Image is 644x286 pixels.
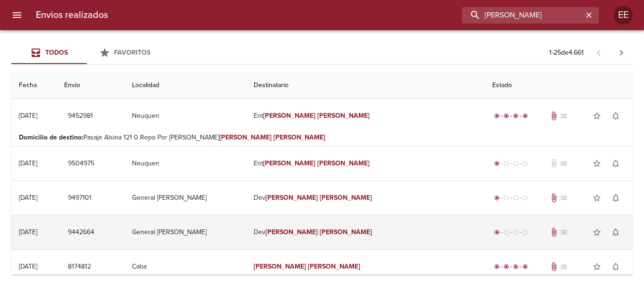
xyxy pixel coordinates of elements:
[513,195,519,201] span: radio_button_unchecked
[68,110,93,122] span: 9452981
[308,262,360,270] em: [PERSON_NAME]
[246,215,485,249] td: Dev
[273,133,326,141] em: [PERSON_NAME]
[124,215,246,249] td: General [PERSON_NAME]
[36,8,108,23] h6: Envios realizados
[68,227,94,238] span: 9442664
[494,161,500,166] span: radio_button_checked
[317,159,370,167] em: [PERSON_NAME]
[592,228,602,237] span: star_border
[559,193,568,203] span: No tiene pedido asociado
[513,264,519,270] span: radio_button_checked
[504,113,509,119] span: radio_button_checked
[504,161,509,166] span: radio_button_unchecked
[606,106,625,125] button: Activar notificaciones
[522,195,528,201] span: radio_button_unchecked
[587,188,606,207] button: Agregar a favoritos
[611,159,620,168] span: notifications_none
[611,262,620,271] span: notifications_none
[11,41,162,64] div: Tabs Envios
[549,111,559,121] span: Tiene documentos adjuntos
[513,161,519,166] span: radio_button_unchecked
[592,262,602,271] span: star_border
[11,72,57,99] th: Fecha
[492,262,530,271] div: Entregado
[492,159,530,168] div: Generado
[19,159,37,167] div: [DATE]
[513,229,519,235] span: radio_button_unchecked
[559,228,568,237] span: No tiene pedido asociado
[592,111,602,121] span: star_border
[492,111,530,121] div: Entregado
[246,147,485,180] td: Ent
[610,41,633,64] span: Pagina siguiente
[265,194,318,202] em: [PERSON_NAME]
[246,181,485,215] td: Dev
[124,99,246,133] td: Neuquen
[64,107,97,125] button: 9452981
[64,189,95,207] button: 9497101
[587,154,606,173] button: Agregar a favoritos
[19,228,37,236] div: [DATE]
[494,229,500,235] span: radio_button_checked
[6,4,28,26] button: menu
[611,193,620,203] span: notifications_none
[19,194,37,202] div: [DATE]
[522,264,528,270] span: radio_button_checked
[606,257,625,276] button: Activar notificaciones
[263,112,315,120] em: [PERSON_NAME]
[559,159,568,168] span: No tiene pedido asociado
[124,72,246,99] th: Localidad
[606,223,625,242] button: Activar notificaciones
[317,112,370,120] em: [PERSON_NAME]
[492,193,530,203] div: Generado
[504,264,509,270] span: radio_button_checked
[587,257,606,276] button: Agregar a favoritos
[611,111,620,121] span: notifications_none
[68,192,91,204] span: 9497101
[45,49,68,57] span: Todos
[592,159,602,168] span: star_border
[606,188,625,207] button: Activar notificaciones
[254,262,306,270] em: [PERSON_NAME]
[504,195,509,201] span: radio_button_unchecked
[320,228,372,236] em: [PERSON_NAME]
[492,228,530,237] div: Generado
[494,195,500,201] span: radio_button_checked
[549,48,584,57] p: 1 - 25 de 4.661
[265,228,318,236] em: [PERSON_NAME]
[19,133,625,142] p: Pasaje Alsina 121 0 Repo Por [PERSON_NAME]
[549,262,559,271] span: Tiene documentos adjuntos
[559,262,568,271] span: No tiene pedido asociado
[549,159,559,168] span: No tiene documentos adjuntos
[219,133,272,141] em: [PERSON_NAME]
[64,155,98,172] button: 9504975
[587,106,606,125] button: Agregar a favoritos
[462,7,583,24] input: buscar
[522,161,528,166] span: radio_button_unchecked
[114,49,150,57] span: Favoritos
[68,158,94,170] span: 9504975
[19,112,37,120] div: [DATE]
[587,48,610,57] span: Pagina anterior
[246,72,485,99] th: Destinatario
[549,228,559,237] span: Tiene documentos adjuntos
[614,6,633,25] div: EE
[485,72,633,99] th: Estado
[124,181,246,215] td: General [PERSON_NAME]
[263,159,315,167] em: [PERSON_NAME]
[592,193,602,203] span: star_border
[513,113,519,119] span: radio_button_checked
[549,193,559,203] span: Tiene documentos adjuntos
[246,99,485,133] td: Ent
[587,223,606,242] button: Agregar a favoritos
[606,154,625,173] button: Activar notificaciones
[522,113,528,119] span: radio_button_checked
[19,262,37,270] div: [DATE]
[504,229,509,235] span: radio_button_unchecked
[57,72,124,99] th: Envio
[522,229,528,235] span: radio_button_unchecked
[124,147,246,180] td: Neuquen
[494,113,500,119] span: radio_button_checked
[64,224,98,241] button: 9442664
